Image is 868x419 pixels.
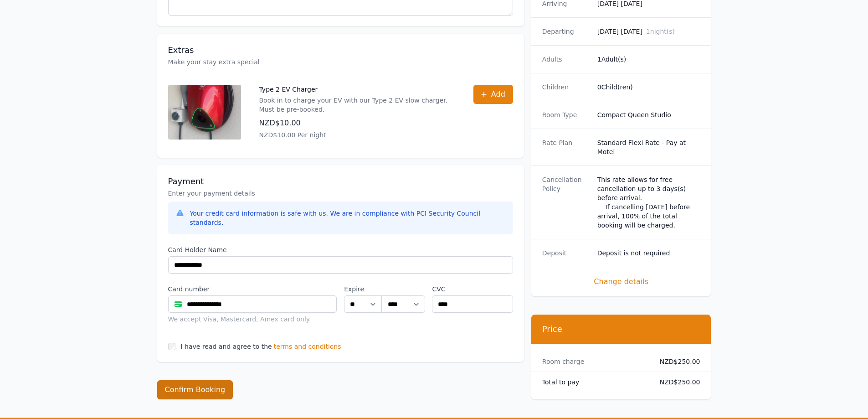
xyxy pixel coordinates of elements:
[652,378,700,387] dd: NZD$250.00
[473,85,513,104] button: Add
[168,315,337,324] div: We accept Visa, Mastercard, Amex card only.
[542,55,590,64] dt: Adults
[542,248,590,258] dt: Deposit
[168,176,513,187] h3: Payment
[168,45,513,56] h3: Extras
[597,27,700,36] dd: [DATE] [DATE]
[157,380,233,399] button: Confirm Booking
[491,89,505,100] span: Add
[597,248,700,258] dd: Deposit is not required
[597,110,700,119] dd: Compact Queen Studio
[168,57,513,67] p: Make your stay extra special
[259,118,455,129] p: NZD$10.00
[597,138,700,156] dd: Standard Flexi Rate - Pay at Motel
[542,324,700,335] h3: Price
[190,209,506,227] div: Your credit card information is safe with us. We are in compliance with PCI Security Council stan...
[652,357,700,366] dd: NZD$250.00
[432,285,513,294] label: CVC
[597,55,700,64] dd: 1 Adult(s)
[597,83,700,92] dd: 0 Child(ren)
[259,96,455,114] p: Book in to charge your EV with our Type 2 EV slow charger. Must be pre-booked.
[542,276,700,287] span: Change details
[542,357,645,366] dt: Room charge
[168,189,513,198] p: Enter your payment details
[274,342,341,351] span: terms and conditions
[542,27,590,36] dt: Departing
[382,285,425,294] label: .
[597,175,700,230] div: This rate allows for free cancellation up to 3 days(s) before arrival. If cancelling [DATE] befor...
[542,110,590,119] dt: Room Type
[344,285,382,294] label: Expire
[168,85,241,140] img: Type 2 EV Charger
[168,245,513,254] label: Card Holder Name
[646,28,675,35] span: 1 night(s)
[259,130,455,140] p: NZD$10.00 Per night
[542,378,645,387] dt: Total to pay
[168,285,337,294] label: Card number
[181,343,272,350] label: I have read and agree to the
[542,138,590,156] dt: Rate Plan
[542,83,590,92] dt: Children
[542,175,590,230] dt: Cancellation Policy
[259,85,455,94] p: Type 2 EV Charger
